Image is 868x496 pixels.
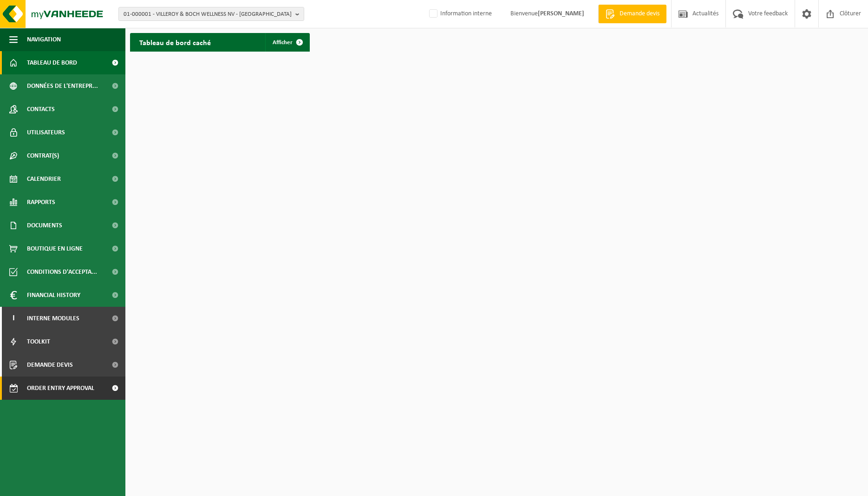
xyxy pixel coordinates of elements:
span: Utilisateurs [27,121,65,144]
span: Demande devis [27,353,73,377]
span: Navigation [27,28,61,51]
span: Données de l'entrepr... [27,74,98,98]
span: Contacts [27,98,55,121]
span: Tableau de bord [27,51,77,74]
span: Boutique en ligne [27,237,83,260]
strong: [PERSON_NAME] [538,10,584,17]
span: Rapports [27,191,55,214]
span: Financial History [27,284,80,307]
span: Interne modules [27,307,79,330]
span: Contrat(s) [27,144,59,167]
span: 01-000001 - VILLEROY & BOCH WELLNESS NV - [GEOGRAPHIC_DATA] [124,7,292,21]
button: 01-000001 - VILLEROY & BOCH WELLNESS NV - [GEOGRAPHIC_DATA] [118,7,304,21]
span: Order entry approval [27,377,94,400]
span: Calendrier [27,167,61,191]
a: Demande devis [598,5,666,23]
span: I [9,307,18,330]
label: Information interne [427,7,492,21]
span: Toolkit [27,330,50,353]
a: Afficher [265,33,309,52]
span: Conditions d'accepta... [27,260,97,284]
span: Documents [27,214,62,237]
span: Demande devis [617,9,662,19]
span: Afficher [273,40,293,46]
h2: Tableau de bord caché [130,33,220,51]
